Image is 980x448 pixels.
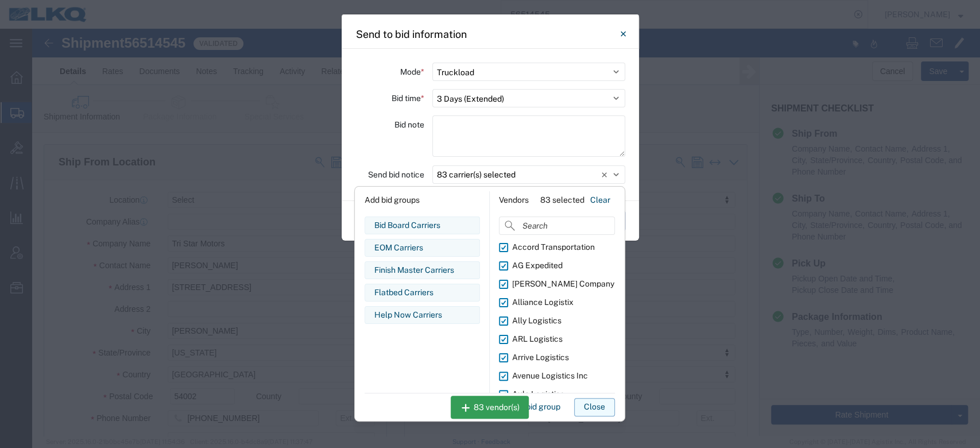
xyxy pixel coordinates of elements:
[365,191,480,210] div: Add bid groups
[432,165,625,184] button: 83 carrier(s) selected
[586,191,615,210] button: Clear
[540,194,584,206] div: 83 selected
[368,165,424,184] label: Send bid notice
[392,89,424,107] label: Bid time
[400,63,424,81] label: Mode
[394,115,424,134] label: Bid note
[499,194,529,206] div: Vendors
[499,217,615,235] input: Search
[374,219,470,231] div: Bid Board Carriers
[612,22,635,45] button: Close
[356,26,467,42] h4: Send to bid information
